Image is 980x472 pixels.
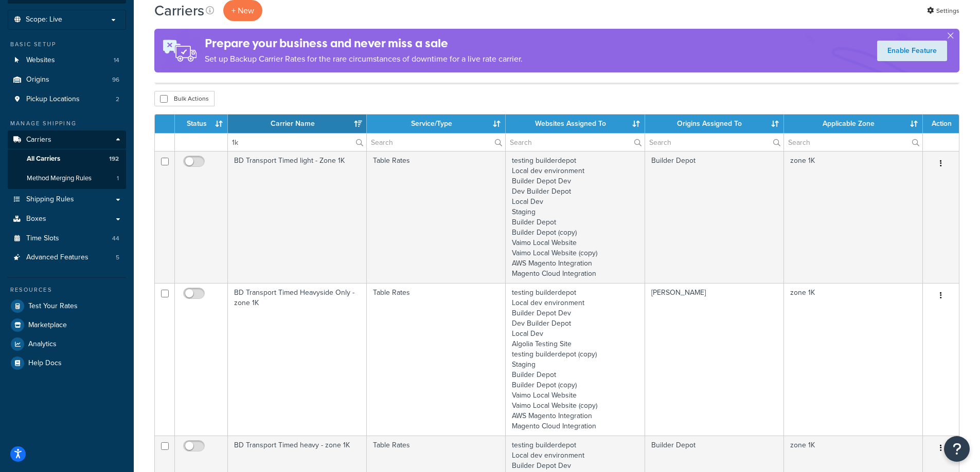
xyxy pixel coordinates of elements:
[8,169,126,188] a: Method Merging Rules 1
[8,40,126,49] div: Basic Setup
[154,1,204,21] h1: Carriers
[506,115,645,133] th: Websites Assigned To: activate to sort column ascending
[784,283,923,436] td: zone 1K
[8,335,126,353] a: Analytics
[114,56,119,65] span: 14
[26,75,49,84] span: Origins
[154,91,215,106] button: Bulk Actions
[26,253,88,262] span: Advanced Features
[8,51,126,70] a: Websites 14
[8,248,126,267] li: Advanced Features
[8,229,126,248] a: Time Slots 44
[205,35,523,52] h4: Prepare your business and never miss a sale
[645,134,783,151] input: Search
[228,151,367,283] td: BD Transport Timed light - Zone 1K
[205,52,523,66] p: Set up Backup Carrier Rates for the rare circumstances of downtime for a live rate carrier.
[8,70,126,89] li: Origins
[8,90,126,109] a: Pickup Locations 2
[8,229,126,248] li: Time Slots
[27,155,60,163] span: All Carriers
[28,321,67,330] span: Marketplace
[26,215,46,223] span: Boxes
[8,210,126,229] a: Boxes
[8,51,126,70] li: Websites
[506,151,645,283] td: testing builderdepot Local dev environment Builder Depot Dev Dev Builder Depot Local Dev Staging ...
[367,283,506,436] td: Table Rates
[944,436,970,462] button: Open Resource Center
[28,359,62,368] span: Help Docs
[8,130,126,149] a: Carriers
[8,286,126,294] div: Resources
[175,115,228,133] th: Status: activate to sort column ascending
[784,134,922,151] input: Search
[506,283,645,436] td: testing builderdepot Local dev environment Builder Depot Dev Dev Builder Depot Local Dev Algolia ...
[8,297,126,315] a: Test Your Rates
[367,115,506,133] th: Service/Type: activate to sort column ascending
[117,174,119,183] span: 1
[26,234,59,243] span: Time Slots
[8,354,126,372] a: Help Docs
[645,151,784,283] td: Builder Depot
[8,90,126,109] li: Pickup Locations
[112,75,119,84] span: 96
[112,234,119,243] span: 44
[26,136,51,144] span: Carriers
[367,151,506,283] td: Table Rates
[877,41,947,61] a: Enable Feature
[116,253,119,262] span: 5
[8,70,126,89] a: Origins 96
[27,174,92,183] span: Method Merging Rules
[154,29,205,72] img: ad-rules-rateshop-fe6ec290ccb7230408bd80ed9643f0289d75e0ffd9eb532fc0e269fcd187b520.png
[927,4,959,18] a: Settings
[8,248,126,267] a: Advanced Features 5
[26,15,62,24] span: Scope: Live
[26,195,74,204] span: Shipping Rules
[109,155,119,163] span: 192
[8,149,126,168] li: All Carriers
[506,134,644,151] input: Search
[228,283,367,436] td: BD Transport Timed Heavyside Only - zone 1K
[8,316,126,334] a: Marketplace
[28,302,78,311] span: Test Your Rates
[26,95,80,104] span: Pickup Locations
[26,56,55,65] span: Websites
[645,283,784,436] td: [PERSON_NAME]
[784,115,923,133] th: Applicable Zone: activate to sort column ascending
[8,130,126,189] li: Carriers
[923,115,959,133] th: Action
[228,115,367,133] th: Carrier Name: activate to sort column ascending
[784,151,923,283] td: zone 1K
[28,340,57,349] span: Analytics
[367,134,505,151] input: Search
[645,115,784,133] th: Origins Assigned To: activate to sort column ascending
[8,169,126,188] li: Method Merging Rules
[8,190,126,209] a: Shipping Rules
[228,134,366,151] input: Search
[8,149,126,168] a: All Carriers 192
[116,95,119,104] span: 2
[8,119,126,128] div: Manage Shipping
